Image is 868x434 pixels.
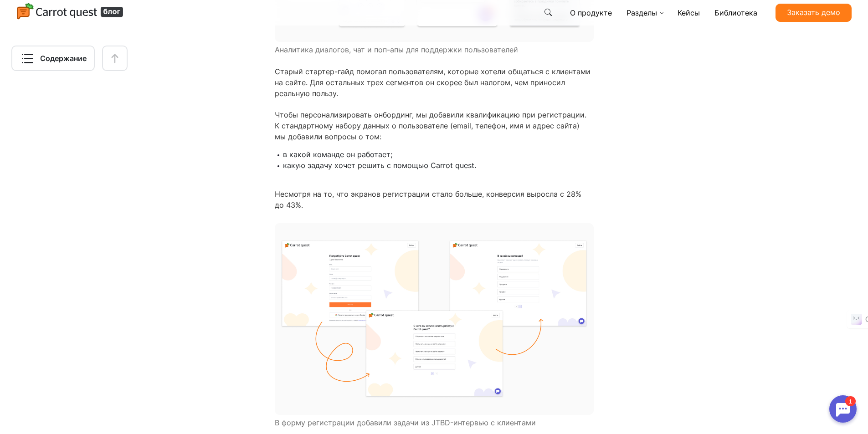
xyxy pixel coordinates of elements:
[275,223,594,415] img: Новое окно регистрации Carrot quest
[711,4,761,22] a: Библиотека
[275,66,594,99] p: Старый стартер-гайд помогал пользователям, которые хотели общаться с клиентами на сайте. Для оста...
[16,3,124,21] img: Carrot quest
[275,109,594,142] p: Чтобы персонализировать онбординг, мы добавили квалификацию при регистрации. К стандартному набор...
[623,4,667,22] a: Разделы
[21,5,31,15] div: 1
[275,189,594,210] p: Несмотря на то, что экранов регистрации стало больше, конверсия выросла с 28% до 43%.
[566,4,616,22] a: О продукте
[275,44,594,55] figcaption: Аналитика диалогов, чат и поп-апы для поддержки пользователей
[40,53,87,64] span: Содержание
[776,4,852,22] a: Заказать демо
[283,160,594,171] li: какую задачу хочет решить с помощью Carrot quest.
[674,4,704,22] a: Кейсы
[275,417,594,428] figcaption: В форму регистрации добавили задачи из JTBD-интервью с клиентами
[283,149,594,160] li: в какой команде он работает;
